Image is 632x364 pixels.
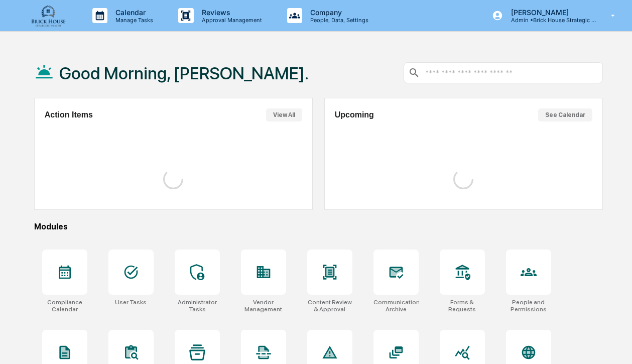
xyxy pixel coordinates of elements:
[503,8,596,17] p: [PERSON_NAME]
[538,108,592,122] button: See Calendar
[335,110,374,119] h2: Upcoming
[107,8,158,17] p: Calendar
[373,299,419,313] div: Communications Archive
[59,63,309,83] h1: Good Morning, [PERSON_NAME].
[42,299,87,313] div: Compliance Calendar
[107,17,158,24] p: Manage Tasks
[194,8,267,17] p: Reviews
[241,299,286,313] div: Vendor Management
[24,4,72,27] img: logo
[307,299,352,313] div: Content Review & Approval
[302,8,373,17] p: Company
[503,17,596,24] p: Admin • Brick House Strategic Wealth
[175,299,220,313] div: Administrator Tasks
[266,108,302,122] button: View All
[194,17,267,24] p: Approval Management
[34,222,603,231] div: Modules
[45,110,93,119] h2: Action Items
[302,17,373,24] p: People, Data, Settings
[506,299,551,313] div: People and Permissions
[115,299,147,306] div: User Tasks
[440,299,485,313] div: Forms & Requests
